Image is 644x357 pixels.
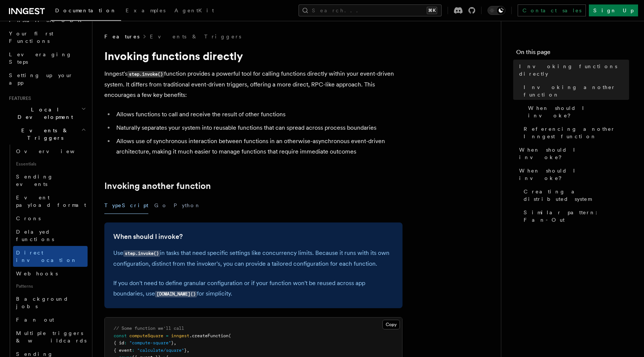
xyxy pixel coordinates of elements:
[6,127,81,142] span: Events & Triggers
[189,333,228,338] span: .createFunction
[16,296,69,309] span: Background jobs
[16,330,86,344] span: Multiple triggers & wildcards
[228,333,231,338] span: (
[516,164,629,185] a: When should I invoke?
[13,326,88,347] a: Multiple triggers & wildcards
[150,33,241,40] a: Events & Triggers
[170,2,218,20] a: AgentKit
[127,71,164,78] code: step.invoke()
[154,197,168,214] button: Go
[104,181,211,191] a: Invoking another function
[16,271,58,277] span: Webhooks
[13,191,88,212] a: Event payload format
[516,143,629,164] a: When should I invoke?
[13,280,88,292] span: Patterns
[187,348,189,353] span: ,
[521,80,629,101] a: Invoking another function
[9,72,73,86] span: Setting up your app
[126,7,165,13] span: Examples
[524,209,629,224] span: Similar pattern: Fan-Out
[516,48,629,60] h4: On this page
[16,148,93,154] span: Overview
[114,326,184,331] span: // Some function we'll call
[113,231,183,242] a: When should I invoke?
[132,348,135,353] span: :
[9,31,53,44] span: Your first Functions
[137,348,184,353] span: "calculate/square"
[13,158,88,170] span: Essentials
[174,340,176,345] span: ,
[516,60,629,80] a: Invoking functions directly
[524,188,629,203] span: Creating a distributed system
[6,48,88,69] a: Leveraging Steps
[129,333,163,338] span: computeSquare
[166,333,168,338] span: =
[13,225,88,246] a: Delayed functions
[171,333,189,338] span: inngest
[528,104,629,119] span: When should I invoke?
[13,212,88,225] a: Crons
[13,313,88,326] a: Fan out
[524,125,629,140] span: Referencing another Inngest function
[174,7,214,13] span: AgentKit
[518,4,586,16] a: Contact sales
[16,195,86,208] span: Event payload format
[123,250,160,257] code: step.invoke()
[114,136,402,157] li: Allows use of synchronous interaction between functions in an otherwise-asynchronous event-driven...
[114,348,132,353] span: { event
[16,174,53,187] span: Sending events
[124,340,127,345] span: :
[16,317,54,323] span: Fan out
[6,124,88,145] button: Events & Triggers
[114,109,402,120] li: Allows functions to call and receive the result of other functions
[427,7,437,14] kbd: ⌘K
[113,248,394,269] p: Use in tasks that need specific settings like concurrency limits. Because it runs with its own co...
[13,170,88,191] a: Sending events
[16,250,77,263] span: Direct invocation
[104,197,148,214] button: TypeScript
[104,49,402,63] h1: Invoking functions directly
[104,69,402,100] p: Inngest's function provides a powerful tool for calling functions directly within your event-driv...
[519,146,629,161] span: When should I invoke?
[13,292,88,313] a: Background jobs
[55,7,117,13] span: Documentation
[13,145,88,158] a: Overview
[299,4,442,16] button: Search...⌘K
[16,215,41,221] span: Crons
[382,320,400,329] button: Copy
[521,185,629,206] a: Creating a distributed system
[521,122,629,143] a: Referencing another Inngest function
[51,2,121,21] a: Documentation
[6,69,88,89] a: Setting up your app
[6,106,81,121] span: Local Development
[114,340,124,345] span: { id
[13,267,88,280] a: Webhooks
[155,291,197,297] code: [DOMAIN_NAME]()
[121,2,170,20] a: Examples
[114,333,127,338] span: const
[589,4,638,16] a: Sign Up
[104,33,139,40] span: Features
[113,278,394,299] p: If you don't need to define granular configuration or if your function won't be reused across app...
[174,197,201,214] button: Python
[524,83,629,98] span: Invoking another function
[519,63,629,78] span: Invoking functions directly
[6,103,88,124] button: Local Development
[521,206,629,227] a: Similar pattern: Fan-Out
[519,167,629,182] span: When should I invoke?
[9,51,72,65] span: Leveraging Steps
[6,95,31,101] span: Features
[114,123,402,133] li: Naturally separates your system into reusable functions that can spread across process boundaries
[13,246,88,267] a: Direct invocation
[487,6,505,15] button: Toggle dark mode
[6,27,88,48] a: Your first Functions
[184,348,187,353] span: }
[525,101,629,122] a: When should I invoke?
[16,229,54,242] span: Delayed functions
[129,340,171,345] span: "compute-square"
[171,340,174,345] span: }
